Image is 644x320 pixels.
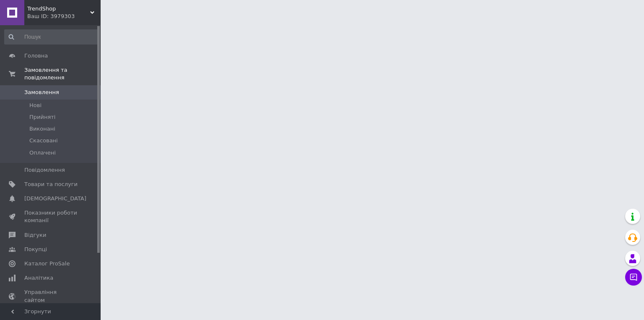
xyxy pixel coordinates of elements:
span: Замовлення [24,89,59,96]
span: Нові [29,102,42,109]
span: [DEMOGRAPHIC_DATA] [24,195,86,202]
input: Пошук [4,29,99,45]
span: Відгуки [24,231,46,239]
span: Оплачені [29,149,56,157]
span: Замовлення та повідомлення [24,66,101,81]
span: Управління сайтом [24,289,78,304]
span: Виконані [29,125,55,133]
span: TrendShop [27,5,90,13]
span: Повідомлення [24,166,65,174]
span: Скасовані [29,137,58,144]
button: Чат з покупцем [625,269,642,286]
span: Головна [24,52,48,60]
span: Покупці [24,246,47,253]
span: Аналітика [24,274,53,282]
span: Показники роботи компанії [24,209,78,224]
span: Каталог ProSale [24,260,70,268]
span: Товари та послуги [24,181,78,188]
div: Ваш ID: 3979303 [27,13,101,20]
span: Прийняті [29,113,55,121]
